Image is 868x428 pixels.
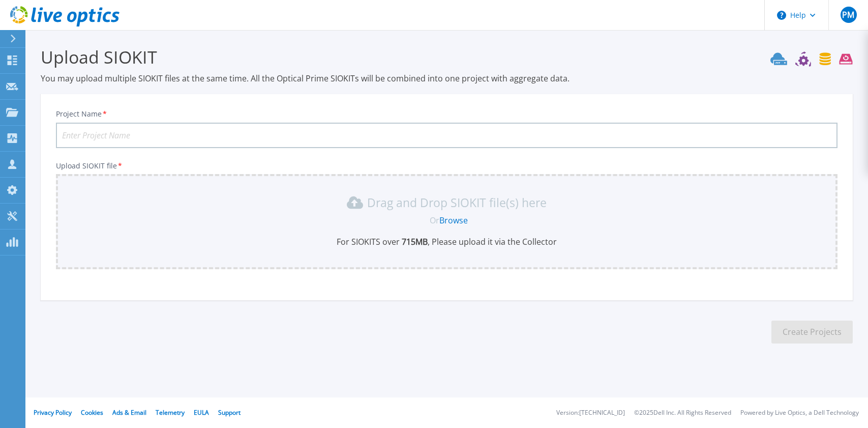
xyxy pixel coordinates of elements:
[62,194,831,247] div: Drag and Drop SIOKIT file(s) here OrBrowseFor SIOKITS over 715MB, Please upload it via the Collector
[41,73,853,84] p: You may upload multiple SIOKIT files at the same time. All the Optical Prime SIOKITs will be comb...
[56,110,108,118] label: Project Name
[156,408,185,417] a: Telemetry
[81,408,103,417] a: Cookies
[771,321,853,344] button: Create Projects
[430,215,439,226] span: Or
[740,410,859,416] li: Powered by Live Optics, a Dell Technology
[56,123,837,148] input: Enter Project Name
[556,410,625,416] li: Version: [TECHNICAL_ID]
[41,45,853,69] h3: Upload SIOKIT
[634,410,731,416] li: © 2025 Dell Inc. All Rights Reserved
[112,408,146,417] a: Ads & Email
[56,162,837,170] p: Upload SIOKIT file
[367,197,547,208] p: Drag and Drop SIOKIT file(s) here
[842,11,854,19] span: PM
[34,408,72,417] a: Privacy Policy
[194,408,209,417] a: EULA
[400,236,428,247] b: 715 MB
[218,408,241,417] a: Support
[62,236,831,247] p: For SIOKITS over , Please upload it via the Collector
[439,215,468,226] a: Browse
